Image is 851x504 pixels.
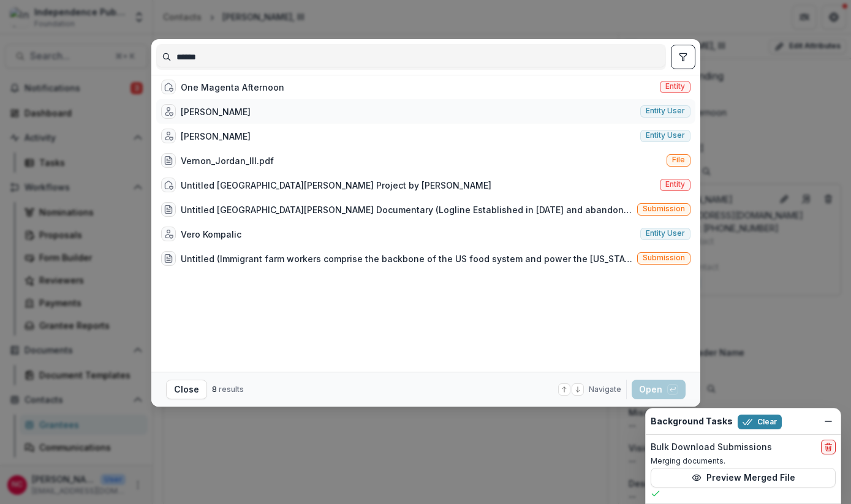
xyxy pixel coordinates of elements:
[646,107,685,115] span: Entity user
[181,105,251,118] div: [PERSON_NAME]
[181,203,632,216] div: Untitled [GEOGRAPHIC_DATA][PERSON_NAME] Documentary (Logline Established in [DATE] and abandoned ...
[671,45,695,69] button: toggle filters
[166,380,207,399] button: Close
[665,180,685,189] span: Entity
[738,415,782,429] button: Clear
[181,154,274,167] div: Vernon_Jordan_III.pdf
[212,385,217,394] span: 8
[589,384,621,395] span: Navigate
[821,414,836,429] button: Dismiss
[181,130,251,143] div: [PERSON_NAME]
[181,252,632,265] div: Untitled (Immigrant farm workers comprise the backbone of the US food system and power the [US_ST...
[651,442,772,453] h2: Bulk Download Submissions
[646,229,685,238] span: Entity user
[672,156,685,164] span: File
[632,380,686,399] button: Open
[651,416,733,427] h2: Background Tasks
[651,456,836,467] p: Merging documents.
[643,254,685,262] span: Submission
[651,468,836,487] button: Preview Merged File
[821,440,836,454] button: delete
[181,179,491,192] div: Untitled [GEOGRAPHIC_DATA][PERSON_NAME] Project by [PERSON_NAME]
[643,205,685,213] span: Submission
[181,228,241,241] div: Vero Kompalic
[665,82,685,91] span: Entity
[181,81,284,94] div: One Magenta Afternoon
[646,131,685,140] span: Entity user
[219,385,244,394] span: results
